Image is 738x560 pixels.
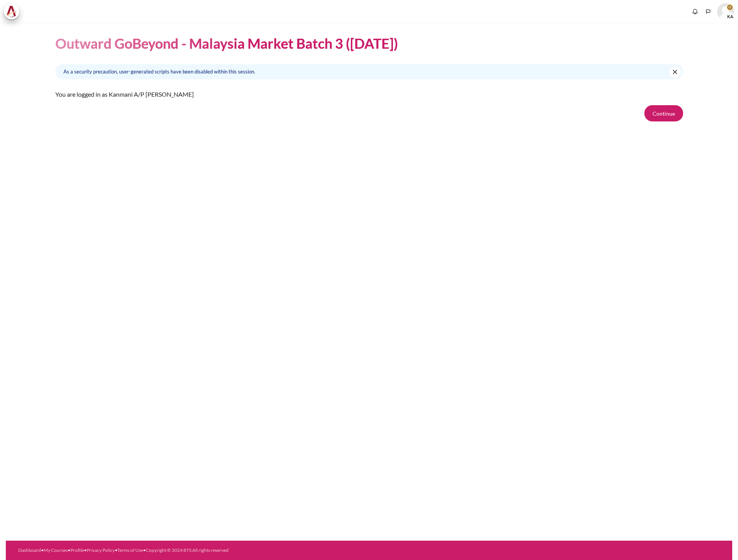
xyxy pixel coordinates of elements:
[6,23,732,133] section: Content
[644,105,683,121] button: Continue
[70,547,84,553] a: Profile
[689,6,701,17] div: Show notification window with no new notifications
[146,547,229,553] a: Copyright © 2024 BTS All rights reserved
[702,6,714,17] button: Languages
[4,4,23,19] a: Architeck Architeck
[726,12,734,20] span: KA
[117,547,143,553] a: Terms of Use
[18,547,41,553] a: Dashboard
[55,84,683,105] div: You are logged in as Kanmani A/P [PERSON_NAME]
[18,547,412,554] div: • • • • •
[717,3,734,20] a: User menu
[44,547,68,553] a: My Courses
[6,6,17,17] img: Architeck
[55,34,398,53] h1: Outward GoBeyond - Malaysia Market Batch 3 ([DATE])
[87,547,115,553] a: Privacy Policy
[55,64,683,79] div: As a security precaution, user-generated scripts have been disabled within this session.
